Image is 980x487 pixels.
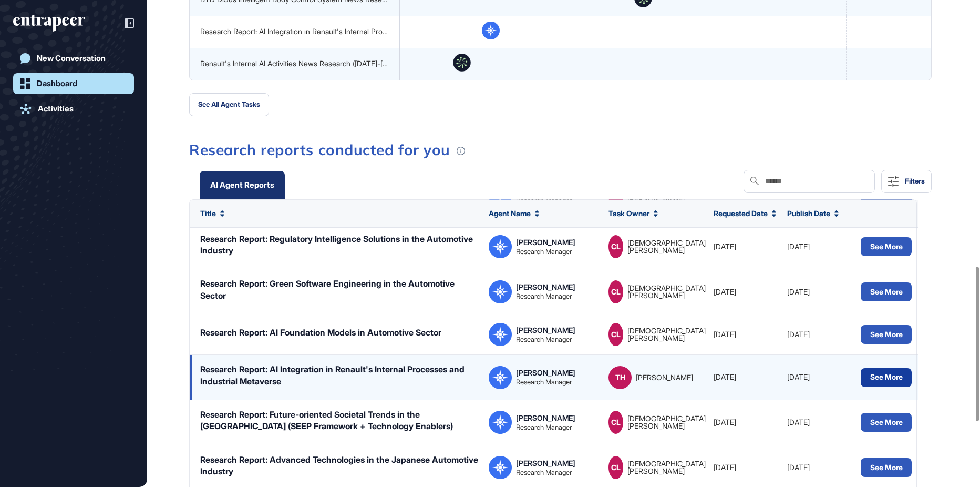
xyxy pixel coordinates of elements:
button: Filters [881,170,932,193]
button: See More [861,458,912,477]
span: [DATE] [787,373,810,381]
div: Research Report: AI Integration in Renault's Internal Processes and Industrial Metaverse [200,363,478,387]
div: [DEMOGRAPHIC_DATA][PERSON_NAME] [627,415,714,430]
div: Research Manager [516,469,572,476]
span: Title [200,209,216,218]
div: CL [608,280,623,303]
span: Agent Name [489,209,531,218]
div: [PERSON_NAME] [636,374,693,381]
div: Research Manager [516,248,572,255]
div: [PERSON_NAME] [516,460,575,467]
div: [DEMOGRAPHIC_DATA][PERSON_NAME] [627,460,714,475]
div: CL [608,235,623,258]
span: [DATE] [714,418,736,427]
span: [DATE] [787,242,810,251]
div: Research Report: AI Foundation Models in Automotive Sector [200,327,441,338]
div: [DEMOGRAPHIC_DATA][PERSON_NAME] [627,285,714,299]
div: Research Manager [516,379,572,385]
div: Activities [38,104,74,114]
span: Publish Date [787,209,830,218]
button: See More [861,325,912,344]
button: See More [861,368,912,387]
span: [DATE] [714,288,736,296]
span: [DATE] [714,373,736,381]
div: TH [608,366,632,389]
button: See More [861,237,912,256]
div: [PERSON_NAME] [516,283,575,291]
div: entrapeer-logo [13,15,85,32]
a: Activities [13,98,134,119]
div: [PERSON_NAME] [516,414,575,422]
span: Requested Date [714,209,768,218]
a: Dashboard [13,73,134,94]
div: AI Agent Reports [210,181,274,189]
div: [PERSON_NAME] [516,369,575,377]
div: Research Report: Advanced Technologies in the Japanese Automotive Industry [200,454,478,478]
h3: Research reports conducted for you [189,143,932,157]
span: [DATE] [714,330,736,339]
button: See More [861,413,912,432]
div: Filters [905,177,925,185]
div: CL [608,456,623,479]
div: Research Report: AI Integration in Renault's Internal Processes and Industrial Metaverse [200,27,389,36]
div: CL [608,411,623,434]
div: Research Report: Regulatory Intelligence Solutions in the Automotive Industry [200,233,478,257]
div: [DEMOGRAPHIC_DATA][PERSON_NAME] [627,239,714,254]
a: New Conversation [13,48,134,69]
div: CL [608,323,623,346]
div: Research Manager [516,336,572,343]
span: [DATE] [787,463,810,472]
span: [DATE] [787,288,810,296]
span: [DATE] [714,242,736,251]
span: [DATE] [787,330,810,339]
div: [DEMOGRAPHIC_DATA][PERSON_NAME] [627,327,714,342]
span: [DATE] [714,463,736,472]
button: See All Agent Tasks [189,93,269,116]
div: Research Manager [516,293,572,300]
div: Renault's Internal AI Activities News Research ([DATE]-[DATE]) [200,59,389,68]
div: [PERSON_NAME] [516,239,575,246]
div: New Conversation [37,54,106,63]
div: Dashboard [37,79,77,88]
button: See More [861,282,912,301]
div: Research Manager [516,424,572,431]
div: [PERSON_NAME] [516,327,575,334]
div: Research Report: Future-oriented Societal Trends in the [GEOGRAPHIC_DATA] (SEEP Framework + Techn... [200,409,478,432]
span: Task Owner [608,209,649,218]
span: [DATE] [787,418,810,427]
div: Research Report: Green Software Engineering in the Automotive Sector [200,278,478,301]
